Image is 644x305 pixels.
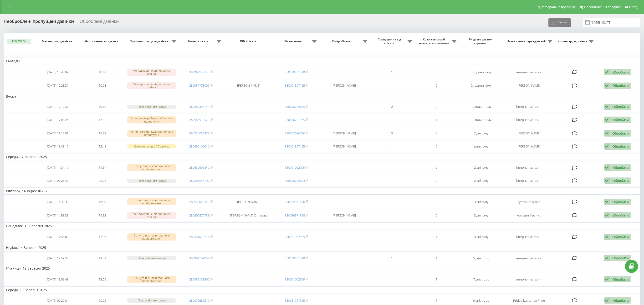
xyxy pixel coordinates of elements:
[4,19,74,26] div: Необроблені пропущені дзвінки
[80,161,125,174] td: 14:34
[189,213,209,217] a: 380506870733
[4,187,640,195] td: Вівторок, 16 Вересня 2025
[459,161,503,174] td: 2 дні тому
[127,39,171,43] span: Причина пропуску дзвінка
[503,161,554,174] td: інтернет магазин
[80,231,125,243] td: 17:56
[127,130,176,137] div: Усі менеджери були зайняті або недоступні
[223,209,274,222] td: [PERSON_NAME] Отчество
[80,196,125,208] td: 16:39
[36,196,80,208] td: [DATE] 16:39:33
[127,212,176,219] div: Менеджери не відповіли на дзвінок
[127,164,176,171] div: Скинуто під час вітального повідомлення
[319,209,370,222] td: [PERSON_NAME]
[370,252,414,264] td: 1
[4,58,640,65] td: Сьогодні
[503,196,554,208] td: гуртовий відділ
[189,178,209,183] a: 380966948109
[80,141,125,152] td: 13:45
[189,144,209,148] a: 380952160610
[7,39,31,44] button: Обрати всі
[36,101,80,113] td: [DATE] 19:10:39
[414,209,459,222] td: 0
[285,235,305,239] a: 380991002909
[503,101,554,113] td: інтернет магазин
[80,127,125,140] td: 15:33
[127,144,176,148] div: Скинуто раніше 10 секунд
[612,178,629,183] div: Обробити
[127,298,176,302] div: Поза робочим часом
[127,69,176,76] div: Менеджери не відповіли на дзвінок
[127,82,176,89] div: Менеджери не відповіли на дзвінок
[612,200,629,204] div: Обробити
[370,79,414,92] td: 1
[319,127,370,140] td: [PERSON_NAME]
[612,118,629,122] div: Обробити
[459,141,503,152] td: день тому
[612,144,629,149] div: Обробити
[503,66,554,79] td: інтернет магазин
[285,131,305,135] a: 380502026716
[36,141,80,152] td: [DATE] 13:45:16
[80,101,125,113] td: 19:10
[548,18,571,27] button: Експорт
[414,196,459,208] td: 0
[36,66,80,79] td: [DATE] 10:43:09
[80,252,125,264] td: 19:59
[36,79,80,92] td: [DATE] 10:28:37
[459,231,503,243] td: 4 дні тому
[285,277,305,281] a: 380991002909
[370,231,414,243] td: 1
[612,104,629,109] div: Обробити
[503,127,554,140] td: [PERSON_NAME]
[223,79,274,92] td: [PERSON_NAME]
[189,118,209,122] a: 380988912520
[503,231,554,243] td: інтернет магазин
[189,165,209,170] a: 380630692840
[370,141,414,152] td: 1
[285,83,305,88] a: 380661397495
[503,113,554,126] td: інтернет магазин
[459,175,503,187] td: 2 дні тому
[4,265,640,272] td: П’ятниця, 12 Вересня 2025
[228,39,269,43] span: ПІБ Клієнта
[36,209,80,222] td: [DATE] 14:53:35
[414,141,459,152] td: 0
[189,200,209,204] a: 380953629229
[370,66,414,79] td: 1
[414,231,459,243] td: 1
[80,273,125,286] td: 13:09
[459,209,503,222] td: 3 дні тому
[414,113,459,126] td: 1
[370,113,414,126] td: 1
[36,175,80,187] td: [DATE] 09:21:49
[612,83,629,88] div: Обробити
[321,39,363,43] span: Співробітник
[285,298,305,303] a: 380681217365
[181,39,217,43] span: Номер клієнта
[189,131,209,135] a: 380734080478
[189,235,209,239] a: 380961078714
[319,141,370,152] td: [PERSON_NAME]
[80,175,125,187] td: 09:21
[127,256,176,260] div: Поза робочим часом
[459,66,503,79] td: 2 години тому
[557,39,589,43] span: Коментар до дзвінка
[370,273,414,286] td: 1
[127,105,176,109] div: Поза робочим часом
[414,79,459,92] td: 0
[189,298,209,303] a: 380975680512
[459,101,503,113] td: 17 годин тому
[189,256,209,260] a: 380967109082
[127,179,176,183] div: Поза робочим часом
[629,5,638,9] span: Вихід
[370,101,414,113] td: 2
[80,66,125,79] td: 10:43
[189,104,209,109] a: 380989392144
[80,209,125,222] td: 14:53
[506,39,547,43] span: Назва схеми переадресації
[612,277,629,282] div: Обробити
[414,127,459,140] td: 0
[285,200,305,204] a: 380962561826
[417,38,452,45] span: Кількість спроб зв'язатись з клієнтом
